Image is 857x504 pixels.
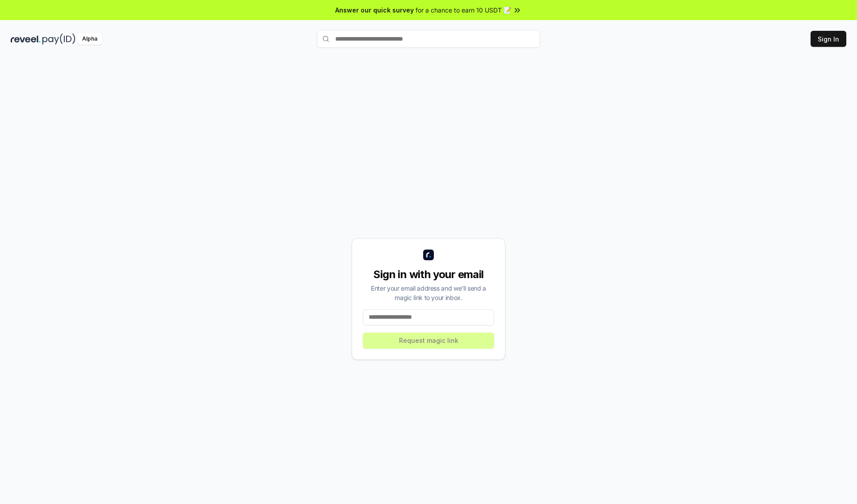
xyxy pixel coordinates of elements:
img: reveel_dark [11,33,41,45]
div: Sign in with your email [363,267,494,282]
span: for a chance to earn 10 USDT 📝 [416,5,511,15]
img: logo_small [423,250,434,260]
div: Alpha [77,33,102,45]
div: Enter your email address and we’ll send a magic link to your inbox. [363,283,494,302]
span: Answer our quick survey [335,5,414,15]
button: Sign In [811,31,846,47]
img: pay_id [42,33,75,45]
